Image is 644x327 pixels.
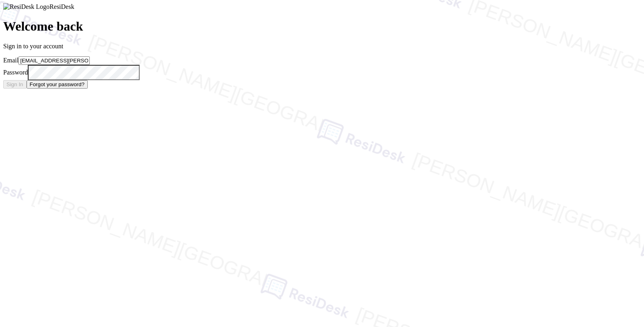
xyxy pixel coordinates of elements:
[3,57,19,64] label: Email
[50,3,74,10] span: ResiDesk
[3,80,27,89] button: Sign In
[3,43,641,50] p: Sign in to your account
[3,69,28,76] label: Password
[3,3,50,10] img: ResiDesk Logo
[27,80,88,89] button: Forgot your password?
[19,56,90,65] input: name@example.com
[3,19,641,34] h1: Welcome back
